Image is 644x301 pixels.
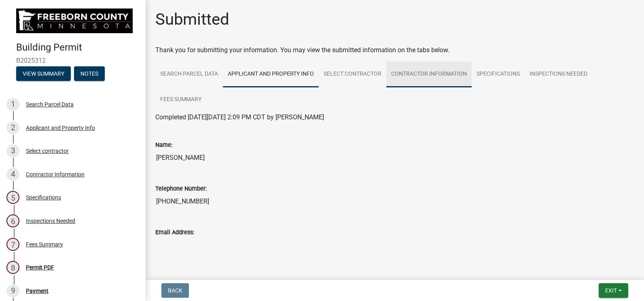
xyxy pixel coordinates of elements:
div: 5 [6,191,19,204]
h4: Building Permit [16,42,139,53]
div: 9 [6,284,19,297]
div: Thank you for submitting your information. You may view the submitted information on the tabs below. [155,45,634,55]
a: Specifications [472,61,525,87]
div: 3 [6,144,19,157]
div: 8 [6,261,19,274]
div: Search Parcel Data [26,102,74,107]
span: Completed [DATE][DATE] 2:09 PM CDT by [PERSON_NAME] [155,113,324,121]
a: Inspections Needed [525,61,592,87]
div: Specifications [26,195,61,200]
button: Notes [74,66,105,81]
a: Contractor Information [386,61,472,87]
label: Telephone Number: [155,186,207,192]
div: 1 [6,98,19,111]
div: 4 [6,168,19,181]
div: 7 [6,238,19,251]
div: Contractor Information [26,172,85,177]
div: Fees Summary [26,242,63,247]
wm-modal-confirm: Notes [74,71,105,77]
div: Inspections Needed [26,218,75,224]
div: Payment [26,288,49,294]
div: Permit PDF [26,265,54,270]
a: Search Parcel Data [155,61,223,87]
wm-modal-confirm: Summary [16,71,71,77]
div: Applicant and Property Info [26,125,95,131]
a: Applicant and Property Info [223,61,319,87]
label: Email Address: [155,230,194,235]
a: Select contractor [319,61,386,87]
span: Back [168,287,182,294]
button: Back [161,283,189,298]
div: 6 [6,214,19,227]
h1: Submitted [155,10,229,29]
div: 2 [6,121,19,134]
img: Freeborn County, Minnesota [16,8,133,33]
span: Exit [605,287,617,294]
label: Name: [155,142,172,148]
div: Select contractor [26,148,69,154]
span: B2025312 [16,57,129,64]
button: View Summary [16,66,71,81]
a: Fees Summary [155,87,206,113]
button: Exit [599,283,628,298]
